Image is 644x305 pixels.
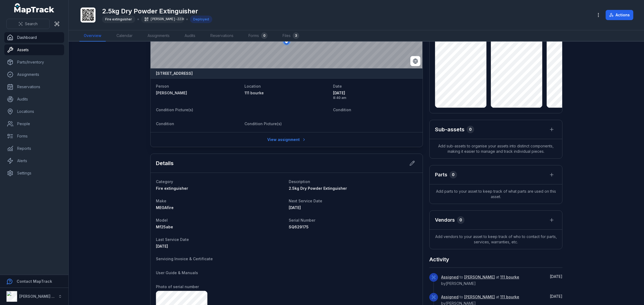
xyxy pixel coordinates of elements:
time: 7/24/2025, 8:40:44 AM [333,90,417,100]
a: Forms0 [244,30,272,42]
div: 0 [449,171,457,178]
a: Overview [79,30,106,42]
a: Audits [180,30,200,42]
strong: [STREET_ADDRESS] [156,71,193,76]
strong: [PERSON_NAME] Air [19,294,57,299]
strong: Contact MapTrack [17,279,52,284]
button: Search [6,19,50,29]
span: Search [25,21,38,27]
span: [DATE] [550,274,562,279]
time: 11/1/2025, 12:00:00 AM [289,205,301,210]
span: [DATE] [550,294,562,299]
span: Condition Picture(s) [156,107,193,112]
div: 3 [293,32,299,39]
button: Actions [606,10,633,20]
span: Fire extinguisher [156,186,188,191]
h3: Parts [435,171,447,178]
span: Category [156,179,173,184]
a: Calendar [112,30,137,42]
h2: Sub-assets [435,126,464,133]
a: Locations [4,106,64,117]
a: [PERSON_NAME] [464,274,495,280]
a: 111 bourke [244,90,329,96]
span: Date [333,84,342,88]
a: Parts/Inventory [4,57,64,68]
span: [DATE] [289,205,301,210]
canvas: Map [151,15,422,68]
a: View assignment [264,135,310,145]
a: [PERSON_NAME] [464,294,495,300]
a: Forms [4,131,64,142]
span: Photo of serial number [156,284,199,289]
a: Assignments [4,69,64,80]
span: Make [156,199,166,203]
span: SQ629175 [289,225,309,229]
span: Add parts to your asset to keep track of what parts are used on this asset. [430,184,562,204]
span: Add vendors to your asset to keep track of who to contact for parts, services, warranties, etc. [430,230,562,249]
time: 7/24/2025, 8:40:44 AM [550,274,562,279]
span: 2.5kg Dry Powder Extinguisher [289,186,347,191]
h2: Details [156,159,174,167]
span: [DATE] [156,244,168,248]
span: Model [156,218,168,222]
span: Condition [156,121,174,126]
a: MapTrack [14,3,54,14]
div: 0 [457,216,464,224]
a: Dashboard [4,32,64,43]
span: Mf25abe [156,225,173,229]
button: Switch to Satellite View [410,56,420,66]
a: Settings [4,168,64,178]
a: Assets [4,44,64,55]
span: Description [289,179,310,184]
span: Person [156,84,169,88]
a: Reservations [206,30,238,42]
span: User Guide & Manuals [156,270,198,275]
span: Location [244,84,261,88]
a: Assignments [143,30,174,42]
div: Deployed [190,16,212,23]
span: 111 bourke [244,91,264,95]
span: Next Service Date [289,199,322,203]
a: Audits [4,94,64,105]
span: Condition Picture(s) [244,121,282,126]
a: Reservations [4,81,64,92]
a: 111 bourke [500,294,519,300]
a: Assigned [441,274,459,280]
div: [PERSON_NAME]-2236 [141,16,184,23]
span: Fire extinguisher [105,17,132,21]
a: [PERSON_NAME] [156,90,240,96]
div: 0 [261,32,268,39]
span: Serial Number [289,218,315,222]
span: MEGAfire [156,205,174,210]
h1: 2.5kg Dry Powder Extinguisher [102,7,212,16]
div: 0 [467,126,474,133]
a: Assigned [441,294,459,300]
span: [DATE] [333,90,417,96]
a: Files3 [278,30,303,42]
h3: Vendors [435,216,455,224]
span: Add sub-assets to organise your assets into distinct components, making it easier to manage and t... [430,139,562,158]
time: 5/30/2025, 11:18:58 AM [550,294,562,299]
h2: Activity [429,256,449,263]
span: to at by [PERSON_NAME] [441,275,519,286]
span: Condition [333,107,351,112]
a: Alerts [4,155,64,166]
time: 5/1/2025, 12:00:00 AM [156,244,168,248]
span: 8:40 am [333,96,417,100]
span: Last Service Date [156,237,189,242]
a: Reports [4,143,64,154]
a: 111 bourke [500,274,519,280]
a: People [4,118,64,129]
span: Servicing Invoice & Certificate [156,256,213,261]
